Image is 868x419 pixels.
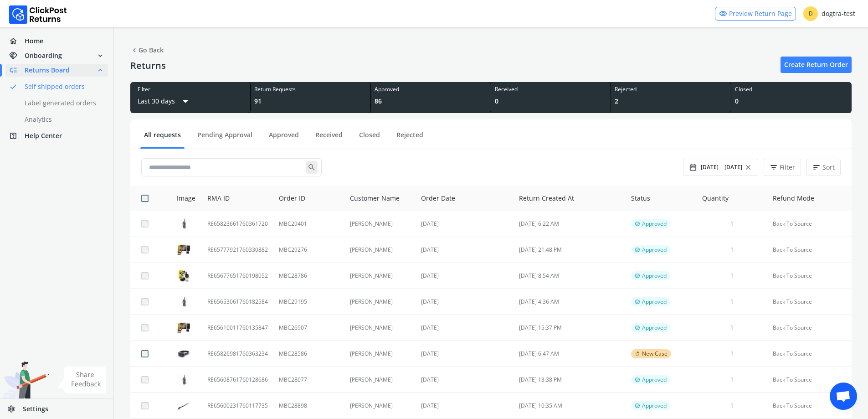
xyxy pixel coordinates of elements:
th: Customer Name [344,186,416,211]
a: All requests [140,130,185,146]
td: [DATE] 6:22 AM [514,211,626,237]
td: MBC28586 [273,341,344,367]
td: [PERSON_NAME] [344,367,416,393]
td: RE65608761760128686 [202,367,273,393]
span: expand_more [96,49,104,62]
div: Closed [735,86,848,93]
td: [DATE] 4:36 AM [514,289,626,315]
span: arrow_drop_down [179,93,192,109]
td: [PERSON_NAME] [344,211,416,237]
td: [DATE] 21:48 PM [514,237,626,263]
span: chevron_left [130,44,139,57]
span: verified [635,298,640,305]
td: [DATE] 10:35 AM [514,393,626,419]
img: row_image [177,347,190,361]
td: MBC28898 [273,393,344,419]
a: Received [312,130,346,146]
span: Approved [642,272,667,279]
img: row_image [177,321,190,335]
th: Order Date [416,186,514,211]
img: row_image [177,401,190,411]
div: Return Requests [254,86,367,93]
td: MBC26907 [273,315,344,341]
a: Approved [265,130,303,146]
th: RMA ID [202,186,273,211]
span: close [744,161,752,174]
td: [PERSON_NAME] [344,341,416,367]
td: MBC29276 [273,237,344,263]
span: search [306,161,318,174]
div: 0 [495,97,607,106]
span: Approved [642,376,667,383]
th: Image [166,186,202,211]
span: [DATE] [701,164,719,171]
td: [DATE] 6:47 AM [514,341,626,367]
td: RE65653061760182584 [202,289,273,315]
td: RE65610011760135847 [202,315,273,341]
td: Back To Source [767,393,852,419]
span: Help Center [25,131,62,140]
img: row_image [177,374,190,386]
td: [DATE] [416,237,514,263]
span: visibility [719,7,727,20]
img: row_image [177,296,190,308]
span: verified [635,402,640,409]
span: Home [25,36,43,46]
td: RE65777921760330882 [202,237,273,263]
span: handshake [9,49,25,62]
td: 1 [697,289,767,315]
span: Filter [780,163,795,172]
td: Back To Source [767,211,852,237]
span: verified [635,246,640,253]
h4: Returns [130,60,166,71]
a: Pending Approval [194,130,256,146]
td: RE65677651760198052 [202,263,273,289]
td: Back To Source [767,341,852,367]
td: MBC29195 [273,289,344,315]
span: - [720,163,723,172]
td: Back To Source [767,315,852,341]
td: [DATE] [416,289,514,315]
div: 91 [254,97,367,106]
td: [DATE] 8:54 AM [514,263,626,289]
td: [PERSON_NAME] [344,315,416,341]
span: Approved [642,298,667,305]
span: filter_list [770,161,778,174]
span: verified [635,376,640,383]
td: [DATE] 15:37 PM [514,315,626,341]
div: dogtra-test [803,6,855,21]
td: [PERSON_NAME] [344,393,416,419]
span: Go Back [130,44,164,57]
span: expand_less [96,64,104,77]
td: 1 [697,315,767,341]
th: Return Created At [514,186,626,211]
td: Back To Source [767,367,852,393]
th: Status [626,186,697,211]
td: RE65600231760117735 [202,393,273,419]
img: row_image [177,243,190,257]
th: Order ID [273,186,344,211]
td: [PERSON_NAME] [344,263,416,289]
span: help_center [9,129,25,142]
td: MBC28077 [273,367,344,393]
div: Rejected [615,86,727,93]
span: rotate_left [635,350,640,357]
span: sort [812,161,821,174]
td: MBC28786 [273,263,344,289]
th: Quantity [697,186,767,211]
a: help_centerHelp Center [5,129,108,142]
td: [PERSON_NAME] [344,237,416,263]
div: Open chat [830,383,857,410]
span: done [9,80,17,93]
span: Approved [642,402,667,409]
img: row_image [177,269,190,283]
td: [DATE] [416,367,514,393]
span: Returns Board [25,66,70,75]
button: sortSort [806,159,841,176]
a: visibilityPreview Return Page [715,7,796,21]
div: Approved [375,86,487,93]
a: Closed [355,130,384,146]
span: date_range [689,161,697,174]
div: 86 [375,97,487,106]
td: MBC29401 [273,211,344,237]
